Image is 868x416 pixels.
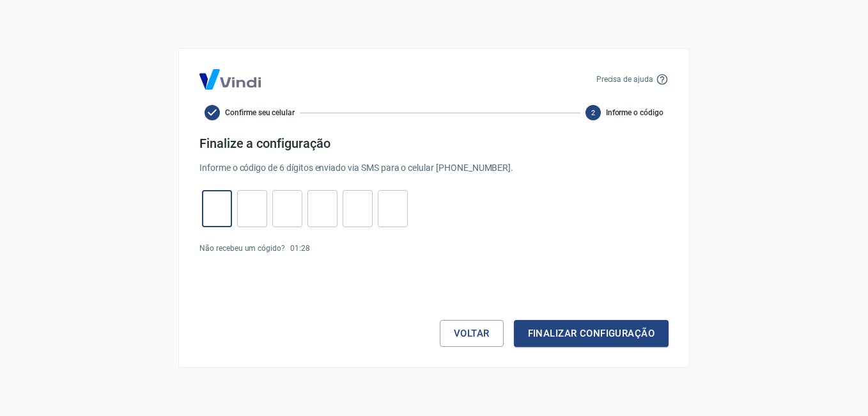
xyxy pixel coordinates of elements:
span: Confirme seu celular [225,107,295,118]
button: Voltar [440,320,504,347]
span: Informe o código [606,107,663,118]
p: Não recebeu um cógido? [199,243,285,254]
text: 2 [591,109,595,117]
img: Logo Vind [199,69,261,90]
p: 01 : 28 [290,243,310,254]
button: Finalizar configuração [514,320,669,347]
h4: Finalize a configuração [199,136,669,151]
p: Precisa de ajuda [596,74,653,85]
p: Informe o código de 6 dígitos enviado via SMS para o celular [PHONE_NUMBER] . [199,161,669,175]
